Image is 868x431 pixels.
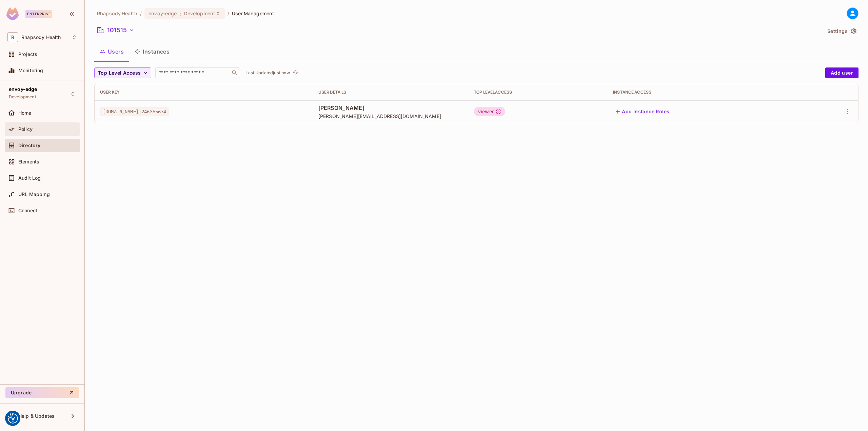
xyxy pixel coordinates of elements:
img: SReyMgAAAABJRU5ErkJggg== [6,7,19,20]
span: Top Level Access [98,69,141,77]
span: Development [9,94,36,100]
div: Instance Access [613,90,793,95]
div: Enterprise [25,10,52,18]
span: : [179,11,181,16]
button: Top Level Access [94,67,151,78]
span: Click to refresh data [290,69,299,77]
div: viewer [474,107,505,116]
span: User Management [232,10,274,17]
div: Top Level Access [474,90,602,95]
button: Consent Preferences [8,413,18,424]
span: Projects [18,52,37,57]
span: Home [18,110,32,116]
button: Add user [825,67,859,78]
div: User Details [318,90,463,95]
span: Development [184,10,215,17]
p: Last Updated just now [245,70,290,76]
span: envoy-edge [149,10,177,17]
span: [DOMAIN_NAME]|246355674 [100,107,169,116]
span: Directory [18,143,40,148]
span: Audit Log [18,175,41,181]
span: refresh [293,70,298,76]
span: Policy [18,126,33,132]
li: / [228,10,229,17]
span: Help & Updates [18,413,55,419]
button: refresh [291,69,299,77]
span: the active workspace [97,10,137,17]
img: Revisit consent button [8,413,18,424]
span: URL Mapping [18,192,50,197]
span: Elements [18,159,39,164]
button: Settings [825,26,859,37]
span: [PERSON_NAME] [318,104,463,112]
li: / [140,10,142,17]
span: R [7,32,18,42]
span: envoy-edge [9,86,37,92]
span: Connect [18,208,37,213]
div: User Key [100,90,308,95]
span: Monitoring [18,68,43,73]
span: [PERSON_NAME][EMAIL_ADDRESS][DOMAIN_NAME] [318,113,463,119]
button: Instances [129,43,175,60]
button: Upgrade [5,387,79,398]
button: Add Instance Roles [613,106,672,117]
span: Workspace: Rhapsody Health [21,35,61,40]
button: Users [94,43,129,60]
button: 101515 [94,25,137,36]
